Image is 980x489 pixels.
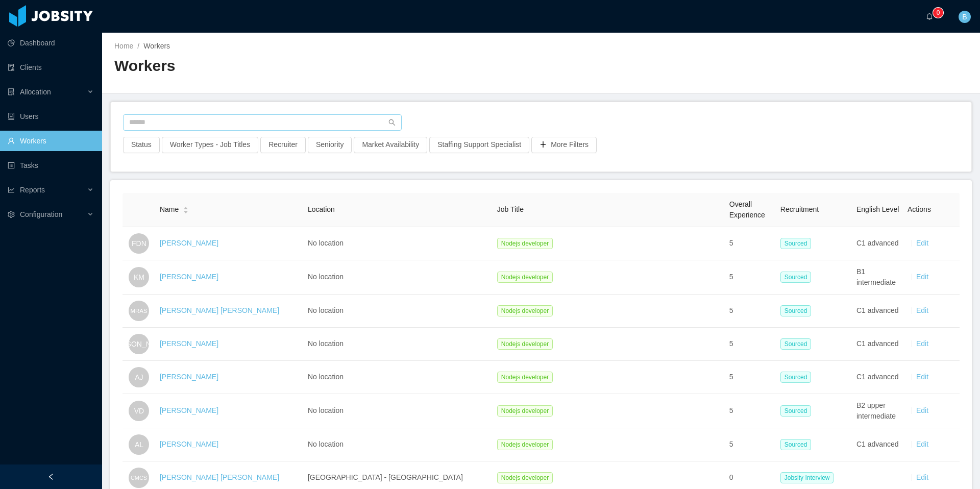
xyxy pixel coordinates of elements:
[114,56,541,77] h2: Workers
[20,210,62,218] span: Configuration
[725,394,776,428] td: 5
[183,209,189,212] i: icon: caret-down
[354,137,427,153] button: Market Availability
[780,305,812,316] span: Sourced
[852,361,903,394] td: C1 advanced
[729,200,765,219] span: Overall Experience
[780,373,816,381] a: Sourced
[497,372,553,383] span: Nodejs developer
[908,205,931,213] span: Actions
[20,186,45,194] span: Reports
[780,473,838,481] a: Jobsity Interview
[183,206,189,209] i: icon: caret-up
[780,239,816,247] a: Sourced
[497,205,524,213] span: Job Title
[183,205,189,212] div: Sort
[531,137,597,153] button: icon: plusMore Filters
[962,11,967,23] span: B
[725,328,776,361] td: 5
[497,405,553,417] span: Nodejs developer
[137,42,139,50] span: /
[780,372,812,383] span: Sourced
[497,472,553,483] span: Nodejs developer
[916,339,928,348] a: Edit
[8,155,94,176] a: icon: profileTasks
[8,57,94,78] a: icon: auditClients
[725,361,776,394] td: 5
[131,302,148,319] span: MRAS
[780,405,812,417] span: Sourced
[497,439,553,450] span: Nodejs developer
[916,406,928,414] a: Edit
[134,267,144,287] span: KM
[780,338,812,350] span: Sourced
[856,205,899,213] span: English Level
[134,401,144,421] span: VD
[8,33,94,53] a: icon: pie-chartDashboard
[160,273,218,281] a: [PERSON_NAME]
[143,42,170,50] span: Workers
[160,473,279,481] a: [PERSON_NAME] [PERSON_NAME]
[916,440,928,448] a: Edit
[110,334,168,354] span: [PERSON_NAME]
[852,227,903,260] td: C1 advanced
[8,88,15,95] i: icon: solution
[260,137,306,153] button: Recruiter
[304,227,493,260] td: No location
[852,295,903,328] td: C1 advanced
[725,227,776,260] td: 5
[916,273,928,281] a: Edit
[780,339,816,348] a: Sourced
[916,306,928,314] a: Edit
[497,272,553,283] span: Nodejs developer
[852,328,903,361] td: C1 advanced
[933,8,943,18] sup: 0
[916,473,928,481] a: Edit
[132,233,146,254] span: FDN
[780,273,816,281] a: Sourced
[725,295,776,328] td: 5
[429,137,529,153] button: Staffing Support Specialist
[8,131,94,151] a: icon: userWorkers
[852,428,903,461] td: C1 advanced
[160,373,218,381] a: [PERSON_NAME]
[780,205,819,213] span: Recruitment
[304,361,493,394] td: No location
[160,239,218,247] a: [PERSON_NAME]
[388,119,396,126] i: icon: search
[304,428,493,461] td: No location
[916,239,928,247] a: Edit
[160,306,279,314] a: [PERSON_NAME] [PERSON_NAME]
[916,373,928,381] a: Edit
[852,260,903,295] td: B1 intermediate
[8,211,15,218] i: icon: setting
[780,439,812,450] span: Sourced
[304,295,493,328] td: No location
[135,434,143,455] span: AL
[8,106,94,127] a: icon: robotUsers
[304,394,493,428] td: No location
[162,137,258,153] button: Worker Types - Job Titles
[8,186,15,193] i: icon: line-chart
[780,406,816,414] a: Sourced
[304,260,493,295] td: No location
[497,338,553,350] span: Nodejs developer
[780,238,812,249] span: Sourced
[135,367,143,387] span: AJ
[725,428,776,461] td: 5
[308,137,352,153] button: Seniority
[20,88,51,96] span: Allocation
[852,394,903,428] td: B2 upper intermediate
[304,328,493,361] td: No location
[497,305,553,316] span: Nodejs developer
[497,238,553,249] span: Nodejs developer
[123,137,160,153] button: Status
[780,440,816,448] a: Sourced
[926,13,933,20] i: icon: bell
[160,204,179,215] span: Name
[725,260,776,295] td: 5
[160,406,218,414] a: [PERSON_NAME]
[160,339,218,348] a: [PERSON_NAME]
[160,440,218,448] a: [PERSON_NAME]
[780,472,834,483] span: Jobsity Interview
